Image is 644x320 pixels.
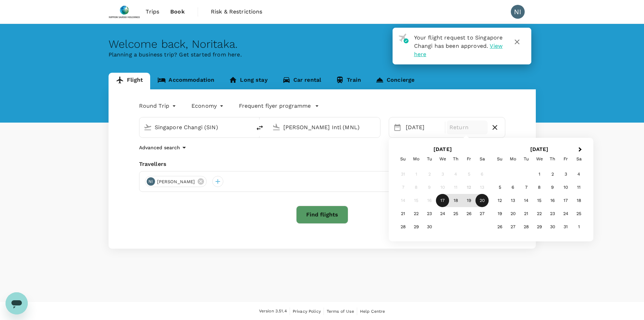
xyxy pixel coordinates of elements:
[506,220,520,233] div: Choose Monday, October 27th, 2025
[328,73,368,89] a: Train
[327,308,354,315] a: Terms of Use
[533,220,546,233] div: Choose Wednesday, October 29th, 2025
[546,168,559,181] div: Choose Thursday, October 2nd, 2025
[559,220,572,233] div: Choose Friday, October 31st, 2025
[559,207,572,220] div: Choose Friday, October 24th, 2025
[533,181,546,194] div: Choose Wednesday, October 8th, 2025
[396,152,410,166] div: Sunday
[239,102,311,110] p: Frequent flyer programme
[222,73,275,89] a: Long stay
[423,152,436,166] div: Tuesday
[139,100,178,112] div: Round Trip
[423,181,436,194] div: Not available Tuesday, September 9th, 2025
[533,194,546,207] div: Choose Wednesday, October 15th, 2025
[493,168,585,233] div: Month October, 2025
[449,152,462,166] div: Thursday
[462,181,475,194] div: Not available Friday, September 12th, 2025
[170,8,185,16] span: Book
[423,194,436,207] div: Not available Tuesday, September 16th, 2025
[559,194,572,207] div: Choose Friday, October 17th, 2025
[475,194,489,207] div: Choose Saturday, September 20th, 2025
[109,38,536,51] div: Welcome back , Noritaka .
[506,152,520,166] div: Monday
[410,207,423,220] div: Choose Monday, September 22nd, 2025
[511,5,525,19] div: NI
[109,51,536,59] p: Planning a business trip? Get started from here.
[493,207,506,220] div: Choose Sunday, October 19th, 2025
[533,207,546,220] div: Choose Wednesday, October 22nd, 2025
[139,160,505,168] div: Travellers
[153,178,199,185] span: [PERSON_NAME]
[327,309,354,314] span: Terms of Use
[493,181,506,194] div: Choose Sunday, October 5th, 2025
[572,181,585,194] div: Choose Saturday, October 11th, 2025
[396,194,410,207] div: Not available Sunday, September 14th, 2025
[423,220,436,233] div: Choose Tuesday, September 30th, 2025
[449,207,462,220] div: Choose Thursday, September 25th, 2025
[546,207,559,220] div: Choose Thursday, October 23rd, 2025
[475,207,489,220] div: Choose Saturday, September 27th, 2025
[296,206,348,224] button: Find flights
[462,194,475,207] div: Choose Friday, September 19th, 2025
[493,152,506,166] div: Sunday
[462,207,475,220] div: Choose Friday, September 26th, 2025
[449,123,485,132] p: Return
[559,152,572,166] div: Friday
[572,168,585,181] div: Choose Saturday, October 4th, 2025
[368,73,422,89] a: Concierge
[520,207,533,220] div: Choose Tuesday, October 21st, 2025
[436,207,449,220] div: Choose Wednesday, September 24th, 2025
[546,194,559,207] div: Choose Thursday, October 16th, 2025
[423,168,436,181] div: Not available Tuesday, September 2nd, 2025
[520,152,533,166] div: Tuesday
[109,73,151,89] a: Flight
[572,207,585,220] div: Choose Saturday, October 25th, 2025
[396,220,410,233] div: Choose Sunday, September 28th, 2025
[150,73,222,89] a: Accommodation
[414,34,503,49] span: Your flight request to Singapore Changi has been approved.
[449,168,462,181] div: Not available Thursday, September 4th, 2025
[251,119,268,136] button: delete
[572,194,585,207] div: Choose Saturday, October 18th, 2025
[398,34,409,43] img: flight-approved
[394,146,491,152] h2: [DATE]
[423,207,436,220] div: Choose Tuesday, September 23rd, 2025
[475,168,489,181] div: Not available Saturday, September 6th, 2025
[146,8,159,16] span: Trips
[520,220,533,233] div: Choose Tuesday, October 28th, 2025
[506,207,520,220] div: Choose Monday, October 20th, 2025
[572,152,585,166] div: Saturday
[410,194,423,207] div: Not available Monday, September 15th, 2025
[6,292,28,314] iframe: Button to launch messaging window
[155,122,237,133] input: Depart from
[436,152,449,166] div: Wednesday
[410,181,423,194] div: Not available Monday, September 8th, 2025
[360,308,385,315] a: Help Centre
[475,181,489,194] div: Not available Saturday, September 13th, 2025
[410,168,423,181] div: Not available Monday, September 1st, 2025
[533,152,546,166] div: Wednesday
[283,122,366,133] input: Going to
[410,220,423,233] div: Choose Monday, September 29th, 2025
[436,168,449,181] div: Not available Wednesday, September 3rd, 2025
[239,102,319,110] button: Frequent flyer programme
[396,168,489,233] div: Month September, 2025
[247,126,248,128] button: Open
[491,146,588,152] h2: [DATE]
[410,152,423,166] div: Monday
[546,181,559,194] div: Choose Thursday, October 9th, 2025
[520,181,533,194] div: Choose Tuesday, October 7th, 2025
[436,181,449,194] div: Not available Wednesday, September 10th, 2025
[572,220,585,233] div: Choose Saturday, November 1st, 2025
[396,207,410,220] div: Choose Sunday, September 21st, 2025
[403,121,444,134] div: [DATE]
[462,152,475,166] div: Friday
[475,152,489,166] div: Saturday
[520,194,533,207] div: Choose Tuesday, October 14th, 2025
[575,144,586,155] button: Next Month
[396,181,410,194] div: Not available Sunday, September 7th, 2025
[506,181,520,194] div: Choose Monday, October 6th, 2025
[506,194,520,207] div: Choose Monday, October 13th, 2025
[559,181,572,194] div: Choose Friday, October 10th, 2025
[449,181,462,194] div: Not available Thursday, September 11th, 2025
